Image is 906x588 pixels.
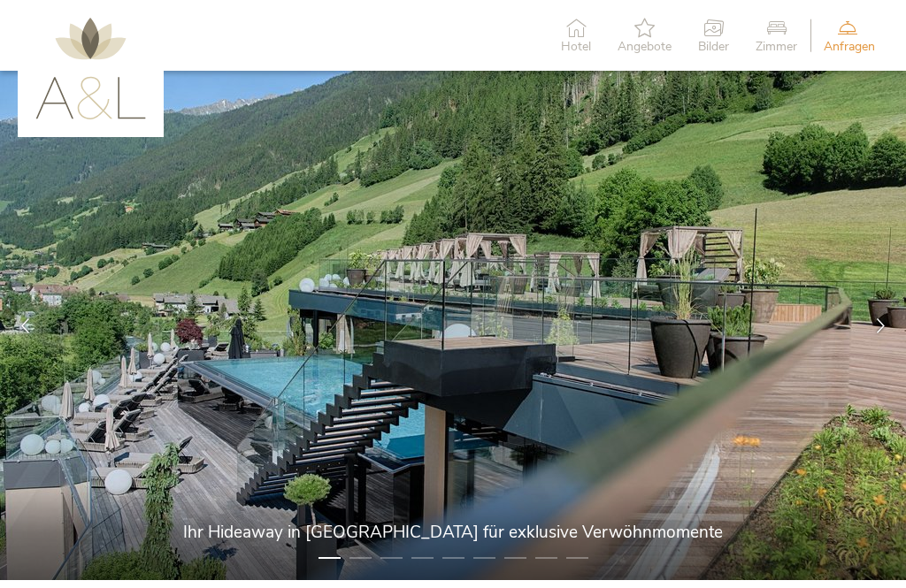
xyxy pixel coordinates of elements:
span: Hotel [561,41,591,53]
span: Bilder [698,41,729,53]
img: AMONTI & LUNARIS Wellnessresort [35,18,146,119]
span: Angebote [618,41,672,53]
span: Zimmer [756,41,797,53]
span: Anfragen [824,41,875,53]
